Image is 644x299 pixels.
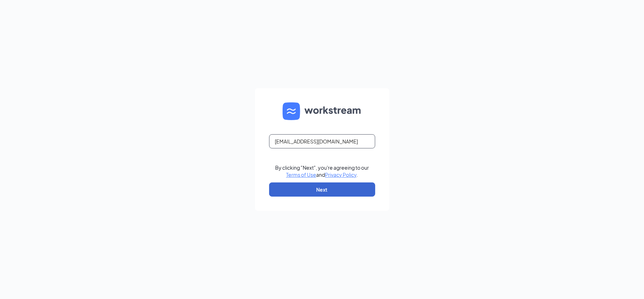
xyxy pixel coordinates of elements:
[275,164,369,178] div: By clicking "Next", you're agreeing to our and .
[325,171,356,178] a: Privacy Policy
[269,182,375,197] button: Next
[283,102,362,120] img: WS logo and Workstream text
[286,171,316,178] a: Terms of Use
[269,134,375,148] input: Email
